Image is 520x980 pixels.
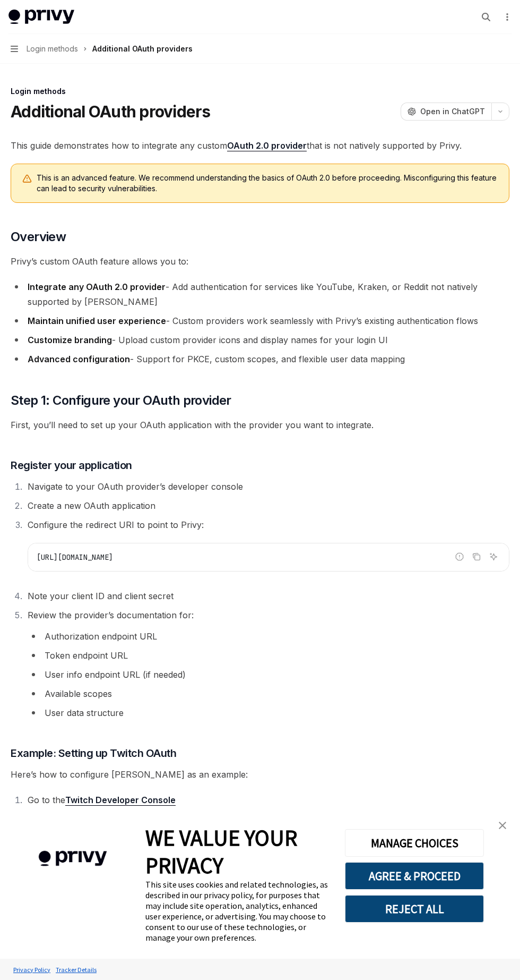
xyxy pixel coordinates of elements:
li: - Add authentication for services like YouTube, Kraken, or Reddit not natively supported by [PERS... [11,279,509,309]
button: Copy the contents from the code block [470,550,483,564]
span: Here’s how to configure [PERSON_NAME] as an example: [11,767,509,782]
a: close banner [492,815,513,836]
span: Open in ChatGPT [420,106,485,117]
li: Review the provider’s documentation for: [24,608,509,720]
div: Login methods [11,86,509,97]
span: Step 1: Configure your OAuth provider [11,392,231,409]
button: MANAGE CHOICES [345,829,484,857]
span: Register your application [11,458,132,473]
button: Report incorrect code [453,550,466,564]
li: - Upload custom provider icons and display names for your login UI [11,333,509,347]
img: company logo [16,836,129,882]
button: More actions [501,10,512,24]
button: Open in ChatGPT [401,103,491,121]
li: - Support for PKCE, custom scopes, and flexible user data mapping [11,352,509,367]
button: REJECT ALL [345,895,484,923]
button: AGREE & PROCEED [345,862,484,890]
li: User info endpoint URL (if needed) [28,667,509,682]
a: Twitch Developer Console [65,795,176,806]
span: This is an advanced feature. We recommend understanding the basics of OAuth 2.0 before proceeding... [37,173,498,194]
li: Available scopes [28,686,509,701]
li: Navigate to your OAuth provider’s developer console [24,479,509,494]
img: light logo [8,10,74,24]
li: Create a new OAuth application [24,498,509,513]
span: Privy’s custom OAuth feature allows you to: [11,254,509,269]
a: Tracker Details [53,960,99,979]
button: Ask AI [487,550,500,564]
h1: Additional OAuth providers [11,102,211,121]
li: Token endpoint URL [28,648,509,663]
a: Privacy Policy [11,960,53,979]
span: Example: Setting up Twitch OAuth [11,746,176,761]
li: Configure the redirect URI to point to Privy: [24,517,509,572]
a: OAuth 2.0 provider [227,140,307,151]
strong: Customize branding [28,335,112,345]
img: close banner [499,822,506,829]
span: [URL][DOMAIN_NAME] [37,552,113,562]
li: Note your client ID and client secret [24,589,509,603]
strong: Maintain unified user experience [28,316,166,326]
span: First, you’ll need to set up your OAuth application with the provider you want to integrate. [11,417,509,432]
span: This guide demonstrates how to integrate any custom that is not natively supported by Privy. [11,138,509,153]
div: Additional OAuth providers [92,42,193,55]
strong: Advanced configuration [28,354,130,364]
div: This site uses cookies and related technologies, as described in our privacy policy, for purposes... [145,879,329,943]
button: Open search [478,8,495,25]
li: Go to the [24,792,509,807]
li: Authorization endpoint URL [28,629,509,644]
span: Overview [11,228,66,245]
strong: Integrate any OAuth 2.0 provider [28,282,166,292]
span: WE VALUE YOUR PRIVACY [145,824,297,879]
li: - Custom providers work seamlessly with Privy’s existing authentication flows [11,313,509,328]
li: User data structure [28,705,509,720]
svg: Warning [22,174,32,184]
span: Login methods [27,42,78,55]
